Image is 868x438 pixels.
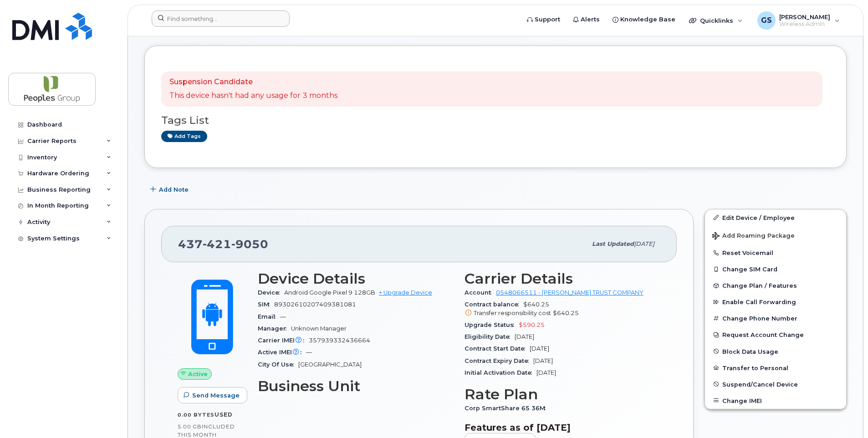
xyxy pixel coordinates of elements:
span: Manager [258,325,291,332]
a: Knowledge Base [606,10,682,29]
h3: Device Details [258,270,454,287]
div: Quicklinks [683,11,749,30]
h3: Rate Plan [465,386,660,402]
p: This device hasn't had any usage for 3 months [169,91,337,101]
button: Change Phone Number [705,310,846,326]
h3: Features as of [DATE] [465,422,660,433]
span: Wireless Admin [779,20,830,28]
p: Suspension Candidate [169,77,337,87]
span: Contract balance [465,301,523,308]
span: 421 [203,237,231,251]
span: 9050 [231,237,268,251]
span: [DATE] [515,333,534,340]
a: Add tags [161,131,207,142]
span: — [280,313,286,320]
span: $640.25 [465,301,660,317]
a: + Upgrade Device [379,289,432,296]
span: Carrier IMEI [258,337,309,344]
span: [GEOGRAPHIC_DATA] [298,361,362,368]
span: Knowledge Base [620,15,675,24]
button: Change Plan / Features [705,277,846,294]
span: [DATE] [536,369,556,376]
span: Alerts [581,15,600,24]
a: Alerts [567,10,606,29]
span: Initial Activation Date [465,369,536,376]
span: City Of Use [258,361,298,368]
span: Account [465,289,496,296]
span: Add Note [159,185,189,194]
span: [PERSON_NAME] [779,13,830,20]
button: Add Note [144,182,196,198]
span: [DATE] [530,345,549,352]
span: Upgrade Status [465,321,519,328]
span: SIM [258,301,274,308]
input: Find something... [152,10,290,27]
span: Last updated [592,240,634,247]
span: 89302610207409381081 [274,301,356,308]
span: used [214,411,233,418]
span: $590.25 [519,321,545,328]
h3: Tags List [161,115,830,126]
span: 357939332436664 [309,337,370,344]
span: 5.00 GB [178,423,202,430]
button: Suspend/Cancel Device [705,376,846,392]
span: [DATE] [533,357,553,364]
button: Transfer to Personal [705,360,846,376]
span: Transfer responsibility cost [474,310,551,316]
a: 0548066511 - [PERSON_NAME] TRUST COMPANY [496,289,643,296]
span: 437 [178,237,268,251]
a: Support [521,10,567,29]
span: Contract Expiry Date [465,357,533,364]
span: Change Plan / Features [722,282,797,289]
h3: Carrier Details [465,270,660,287]
div: Garry Singh [751,11,846,30]
a: Edit Device / Employee [705,209,846,226]
button: Block Data Usage [705,343,846,360]
span: Quicklinks [700,17,733,24]
span: Unknown Manager [291,325,347,332]
button: Enable Call Forwarding [705,294,846,310]
button: Reset Voicemail [705,244,846,261]
button: Add Roaming Package [705,226,846,244]
button: Request Account Change [705,326,846,343]
button: Change SIM Card [705,261,846,277]
span: Support [535,15,560,24]
span: Send Message [192,391,240,400]
span: Device [258,289,284,296]
h3: Business Unit [258,378,454,394]
span: Android Google Pixel 9 128GB [284,289,375,296]
button: Change IMEI [705,392,846,409]
span: Eligibility Date [465,333,515,340]
span: Corp SmartShare 65 36M [465,405,550,412]
span: Suspend/Cancel Device [722,381,798,387]
span: $640.25 [553,310,579,316]
span: GS [761,15,772,26]
span: [DATE] [634,240,654,247]
button: Send Message [178,387,247,403]
span: Add Roaming Package [712,232,795,241]
span: included this month [178,423,235,438]
span: Active [188,370,208,378]
span: Email [258,313,280,320]
span: Contract Start Date [465,345,530,352]
span: — [306,349,312,356]
span: Active IMEI [258,349,306,356]
span: Enable Call Forwarding [722,299,796,306]
span: 0.00 Bytes [178,412,214,418]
